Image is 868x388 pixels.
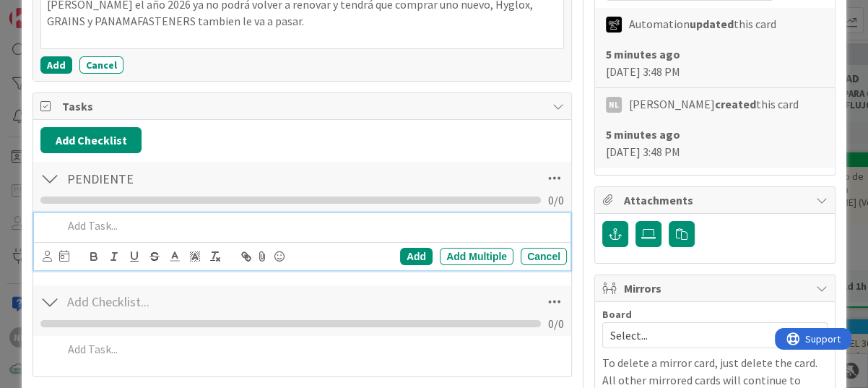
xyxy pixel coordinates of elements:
button: Add Checklist [40,127,142,153]
span: Board [602,309,632,319]
div: Add [400,248,433,265]
button: Add [40,56,72,74]
span: 0 / 0 [548,191,564,209]
span: 0 / 0 [548,315,564,332]
b: created [715,97,756,111]
input: Add Checklist... [62,289,386,315]
div: [DATE] 3:48 PM [606,126,824,160]
div: NL [606,97,622,113]
div: Add Multiple [440,248,513,265]
button: Cancel [79,56,123,74]
b: 5 minutes ago [606,47,680,61]
span: Automation this card [629,15,776,33]
span: Mirrors [624,280,809,297]
input: Add Checklist... [62,165,386,191]
span: [PERSON_NAME] this card [629,95,799,113]
span: Tasks [62,98,545,115]
div: [DATE] 3:48 PM [606,46,824,80]
b: updated [690,17,734,31]
div: Cancel [521,248,567,265]
b: 5 minutes ago [606,127,680,142]
span: Support [30,2,66,20]
span: Attachments [624,191,809,209]
span: Select... [610,325,795,345]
